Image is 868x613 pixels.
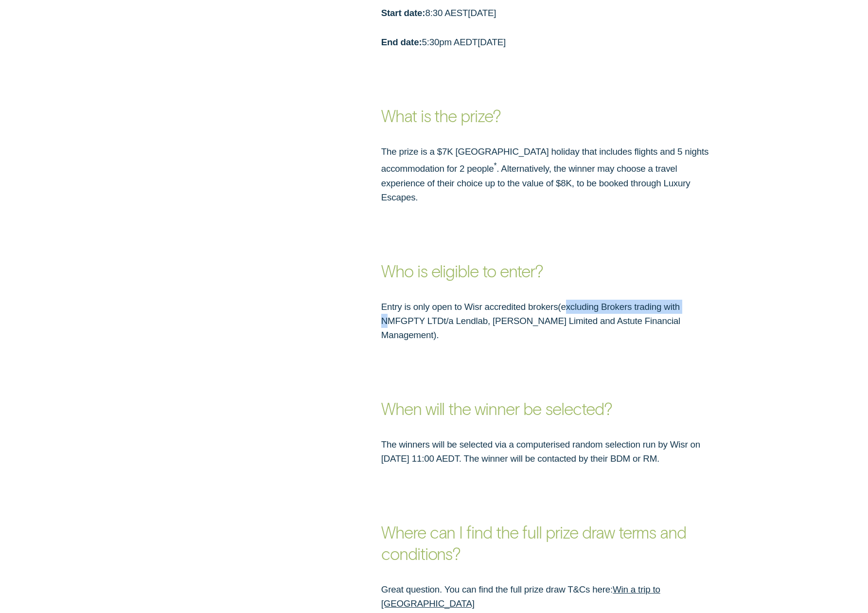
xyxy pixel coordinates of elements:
strong: When will the winner be selected? [381,398,612,418]
span: ( [558,302,561,312]
span: ) [433,330,436,340]
strong: End date: [381,37,422,47]
span: PTY [407,316,425,326]
p: The prize is a $7K [GEOGRAPHIC_DATA] holiday that includes flights and 5 nights accommodation for... [381,144,719,204]
span: L T D [427,316,443,326]
span: P T Y [407,316,425,326]
span: LTD [427,316,443,326]
p: 5:30pm AEDT[DATE] [381,35,719,49]
strong: Who is eligible to enter? [381,261,543,281]
strong: Start date: [381,8,425,18]
strong: What is the prize? [381,106,501,126]
p: The winners will be selected via a computerised random selection run by Wisr on [DATE] 11:00 AEDT... [381,437,719,466]
p: Great question. You can find the full prize draw T&Cs here: [381,582,719,611]
p: 8:30 AEST[DATE] [381,6,719,20]
p: Entry is only open to Wisr accredited brokers excluding Brokers trading with NMFG t/a Lendlab, [P... [381,300,719,343]
strong: Where can I find the full prize draw terms and conditions? [381,522,687,563]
